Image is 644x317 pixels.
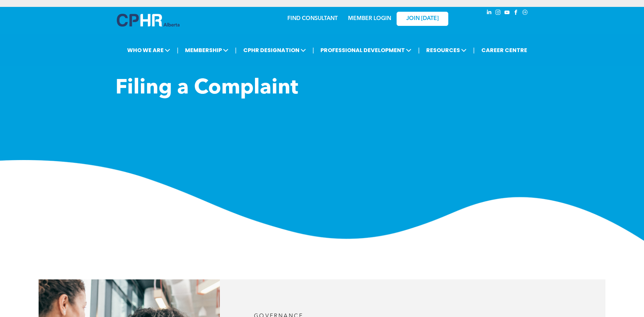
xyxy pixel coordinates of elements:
[235,43,237,57] li: |
[503,9,511,18] a: youtube
[406,16,439,22] span: JOIN [DATE]
[473,43,475,57] li: |
[494,9,502,18] a: instagram
[241,44,308,57] span: CPHR DESIGNATION
[313,43,314,57] li: |
[115,78,298,99] span: Filing a Complaint
[485,9,493,18] a: linkedin
[117,14,180,27] img: A blue and white logo for cp alberta
[287,16,338,21] a: FIND CONSULTANT
[521,9,529,18] a: Social network
[418,43,420,57] li: |
[177,43,178,57] li: |
[183,44,231,57] span: MEMBERSHIP
[125,44,172,57] span: WHO WE ARE
[348,16,391,21] a: MEMBER LOGIN
[512,9,520,18] a: facebook
[424,44,469,57] span: RESOURCES
[479,44,529,57] a: CAREER CENTRE
[318,44,413,57] span: PROFESSIONAL DEVELOPMENT
[397,12,448,26] a: JOIN [DATE]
